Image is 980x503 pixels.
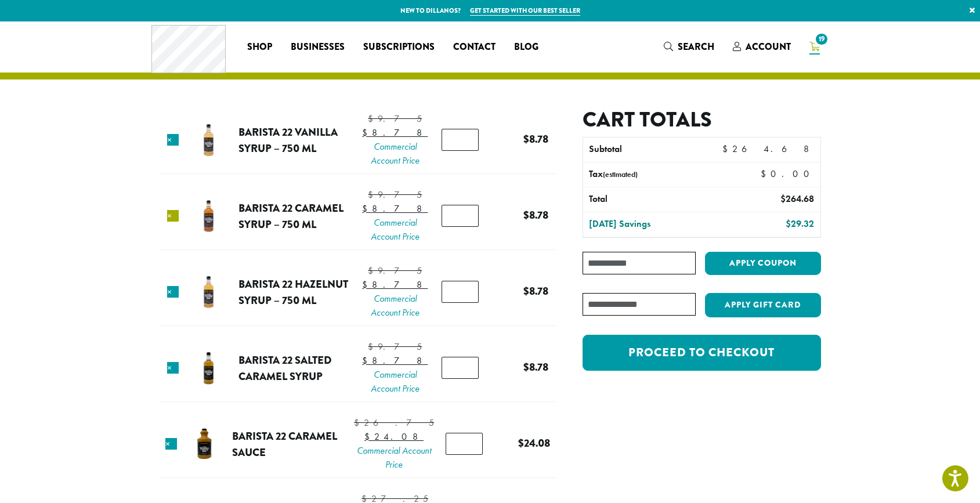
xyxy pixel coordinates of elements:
[167,286,179,298] a: Remove this item
[363,40,435,55] span: Subscriptions
[523,207,529,223] span: $
[362,126,372,139] span: $
[722,143,732,155] span: $
[442,281,479,303] input: Product quantity
[364,430,424,443] bdi: 24.08
[368,341,378,353] span: $
[362,292,428,320] span: Commercial Account Price
[523,131,529,147] span: $
[167,134,179,146] a: Remove this item
[238,200,343,232] a: Barista 22 Caramel Syrup – 750 ml
[523,359,548,375] bdi: 8.78
[190,121,227,159] img: Barista 22 Vanilla Syrup - 750 ml
[238,276,348,308] a: Barista 22 Hazelnut Syrup – 750 ml
[368,341,422,353] bdi: 9.75
[238,124,338,156] a: Barista 22 Vanilla Syrup – 750 ml
[362,202,428,215] bdi: 8.78
[368,265,422,277] bdi: 9.75
[442,357,479,379] input: Product quantity
[780,193,814,205] bdi: 264.68
[165,438,177,450] a: Remove this item
[583,335,820,371] a: Proceed to checkout
[190,273,227,311] img: Barista 22 Hazelnut Syrup - 750 ml
[442,129,479,151] input: Product quantity
[362,368,428,396] span: Commercial Account Price
[523,283,529,299] span: $
[354,444,434,472] span: Commercial Account Price
[362,354,428,367] bdi: 8.78
[523,359,529,375] span: $
[813,31,829,47] span: 19
[368,265,378,277] span: $
[362,278,372,291] span: $
[232,428,337,460] a: Barista 22 Caramel Sauce
[583,187,725,212] th: Total
[678,40,714,53] span: Search
[523,283,548,299] bdi: 8.78
[291,40,345,55] span: Businesses
[354,417,364,429] span: $
[186,425,223,463] img: Barista 22 Caramel Sauce
[583,137,716,162] th: Subtotal
[654,37,724,56] a: Search
[705,293,821,317] button: Apply Gift Card
[722,143,815,155] bdi: 264.68
[705,252,821,276] button: Apply coupon
[368,113,422,125] bdi: 9.75
[362,354,372,367] span: $
[761,168,815,180] bdi: 0.00
[362,126,428,139] bdi: 8.78
[442,205,479,227] input: Product quantity
[190,349,227,387] img: B22 Salted Caramel Syrup
[247,40,272,55] span: Shop
[761,168,771,180] span: $
[446,433,483,455] input: Product quantity
[523,207,548,223] bdi: 8.78
[364,430,374,443] span: $
[583,107,820,132] h2: Cart totals
[583,212,725,237] th: [DATE] Savings
[362,278,428,291] bdi: 8.78
[514,40,538,55] span: Blog
[470,6,580,16] a: Get started with our best seller
[238,352,332,384] a: Barista 22 Salted Caramel Syrup
[362,216,428,244] span: Commercial Account Price
[518,435,524,451] span: $
[167,362,179,374] a: Remove this item
[780,193,786,205] span: $
[190,197,227,235] img: Barista 22 Caramel Syrup - 750 ml
[453,40,496,55] span: Contact
[238,38,281,56] a: Shop
[368,189,422,201] bdi: 9.75
[362,202,372,215] span: $
[746,40,791,53] span: Account
[583,162,751,187] th: Tax
[354,417,434,429] bdi: 26.75
[603,169,638,179] small: (estimated)
[523,131,548,147] bdi: 8.78
[167,210,179,222] a: Remove this item
[368,189,378,201] span: $
[518,435,550,451] bdi: 24.08
[786,218,814,230] bdi: 29.32
[786,218,791,230] span: $
[368,113,378,125] span: $
[362,140,428,168] span: Commercial Account Price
